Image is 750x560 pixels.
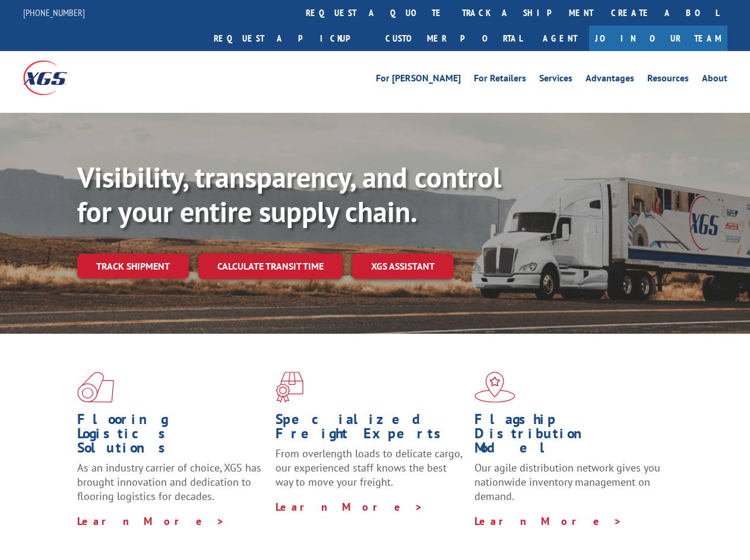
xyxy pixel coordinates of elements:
[474,412,664,461] h1: Flagship Distribution Model
[205,26,376,51] a: Request a pickup
[539,74,572,87] a: Services
[474,74,526,87] a: For Retailers
[77,159,501,230] b: Visibility, transparency, and control for your entire supply chain.
[77,514,225,528] a: Learn More >
[77,412,267,461] h1: Flooring Logistics Solutions
[531,26,589,51] a: Agent
[276,412,465,447] h1: Specialized Freight Experts
[276,500,423,514] a: Learn More >
[474,514,622,528] a: Learn More >
[586,74,634,87] a: Advantages
[352,254,454,279] a: XGS ASSISTANT
[474,372,515,403] img: xgs-icon-flagship-distribution-model-red
[77,372,114,403] img: xgs-icon-total-supply-chain-intelligence-red
[276,447,465,499] p: From overlength loads to delicate cargo, our experienced staff knows the best way to move your fr...
[77,461,261,503] span: As an industry carrier of choice, XGS has brought innovation and dedication to flooring logistics...
[376,26,531,51] a: Customer Portal
[376,74,461,87] a: For [PERSON_NAME]
[198,254,343,279] a: Calculate transit time
[276,372,303,403] img: xgs-icon-focused-on-flooring-red
[702,74,727,87] a: About
[647,74,689,87] a: Resources
[474,461,660,503] span: Our agile distribution network gives you nationwide inventory management on demand.
[589,26,727,51] a: Join Our Team
[77,254,189,279] a: Track shipment
[23,7,85,18] a: [PHONE_NUMBER]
